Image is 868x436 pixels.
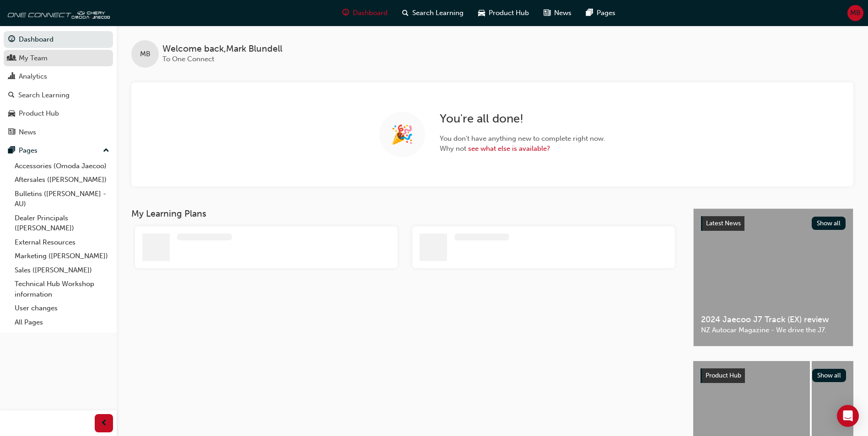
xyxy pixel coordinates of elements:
span: MB [850,8,861,18]
span: You don't have anything new to complete right now. [440,133,605,144]
a: Search Learning [4,87,113,104]
span: search-icon [8,91,15,100]
button: Pages [4,142,113,159]
a: My Team [4,50,113,67]
span: news-icon [8,128,15,137]
span: Latest News [706,219,741,227]
span: news-icon [544,7,550,19]
div: Search Learning [18,90,70,101]
a: Dashboard [4,31,113,48]
a: Technical Hub Workshop information [11,277,113,301]
button: Show all [812,369,846,382]
a: Sales ([PERSON_NAME]) [11,263,113,277]
a: pages-iconPages [579,4,623,22]
span: search-icon [402,7,409,19]
div: Product Hub [19,108,59,119]
a: search-iconSearch Learning [395,4,471,22]
a: Product Hub [4,105,113,122]
span: guage-icon [342,7,349,19]
a: Latest NewsShow all [701,216,846,231]
span: car-icon [478,7,485,19]
span: pages-icon [586,7,593,19]
span: Dashboard [353,8,388,18]
span: MB [140,49,151,59]
span: Product Hub [706,372,741,379]
a: car-iconProduct Hub [471,4,536,22]
span: 2024 Jaecoo J7 Track (EX) review [701,314,846,325]
a: Product HubShow all [701,368,846,383]
span: News [554,8,571,18]
span: guage-icon [8,36,15,44]
a: Aftersales ([PERSON_NAME]) [11,173,113,187]
a: see what else is available? [468,144,550,153]
a: Latest NewsShow all2024 Jaecoo J7 Track (EX) reviewNZ Autocar Magazine - We drive the J7. [693,208,853,346]
a: news-iconNews [536,4,579,22]
span: car-icon [8,110,15,118]
div: My Team [19,53,48,64]
span: Product Hub [489,8,529,18]
span: Why not [440,144,605,154]
button: DashboardMy TeamAnalyticsSearch LearningProduct HubNews [4,29,113,142]
h3: My Learning Plans [131,208,679,219]
img: oneconnect [5,4,110,22]
a: User changes [11,301,113,315]
span: people-icon [8,54,15,63]
a: News [4,124,113,141]
a: Marketing ([PERSON_NAME]) [11,249,113,263]
span: Welcome back , Mark Blundell [162,44,282,54]
div: Open Intercom Messenger [837,405,859,427]
a: guage-iconDashboard [335,4,395,22]
span: chart-icon [8,73,15,81]
a: Analytics [4,68,113,85]
span: up-icon [103,145,109,157]
div: News [19,127,36,138]
button: MB [847,5,863,21]
div: Pages [19,145,38,156]
a: External Resources [11,235,113,250]
a: All Pages [11,315,113,330]
span: 🎉 [391,129,414,140]
a: Bulletins ([PERSON_NAME] - AU) [11,187,113,211]
a: Dealer Principals ([PERSON_NAME]) [11,211,113,235]
span: NZ Autocar Magazine - We drive the J7. [701,325,846,335]
span: Pages [597,8,615,18]
span: To One Connect [162,55,214,63]
span: prev-icon [101,418,108,429]
a: Accessories (Omoda Jaecoo) [11,159,113,173]
span: pages-icon [8,147,15,155]
span: Search Learning [412,8,464,18]
div: Analytics [19,71,47,82]
button: Show all [812,217,846,230]
h2: You're all done! [440,112,605,126]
